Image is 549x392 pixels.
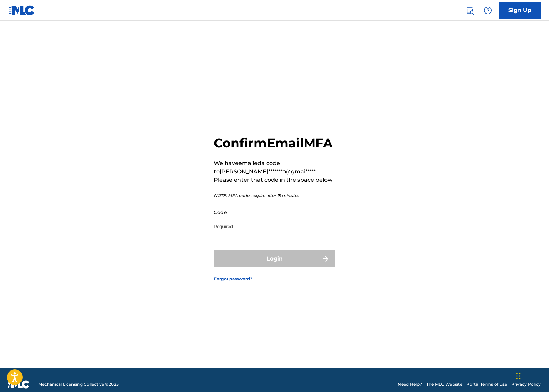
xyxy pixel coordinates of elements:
img: MLC Logo [8,5,35,15]
a: The MLC Website [426,381,462,387]
div: Drag [516,366,521,386]
a: Need Help? [398,381,422,387]
img: help [484,6,492,15]
a: Public Search [463,3,477,17]
h2: Confirm Email MFA [214,135,335,151]
p: Please enter that code in the space below [214,176,335,184]
iframe: Chat Widget [514,359,549,392]
a: Forgot password? [214,276,252,282]
img: logo [8,380,30,389]
p: Required [214,223,331,230]
img: search [466,6,474,15]
span: Mechanical Licensing Collective © 2025 [38,381,119,387]
a: Privacy Policy [511,381,541,387]
div: Help [481,3,495,17]
a: Portal Terms of Use [466,381,507,387]
p: NOTE: MFA codes expire after 15 minutes [214,193,335,199]
a: Sign Up [499,2,541,19]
